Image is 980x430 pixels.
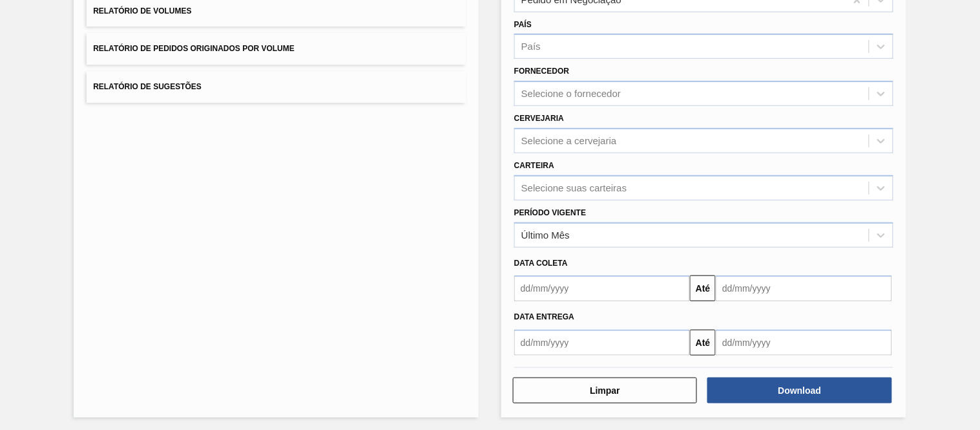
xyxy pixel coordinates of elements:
button: Limpar [513,378,697,403]
input: dd/mm/yyyy [716,330,891,356]
span: Relatório de Pedidos Originados por Volume [93,44,295,53]
label: Carteira [514,161,554,170]
input: dd/mm/yyyy [716,275,891,301]
span: Data coleta [514,259,568,268]
span: Relatório de Volumes [93,6,191,16]
span: Data entrega [514,312,574,321]
div: Selecione suas carteiras [521,182,627,193]
label: Período Vigente [514,208,586,217]
input: dd/mm/yyyy [514,330,690,356]
div: País [521,41,541,52]
button: Relatório de Pedidos Originados por Volume [87,33,466,65]
div: Selecione a cervejaria [521,135,617,146]
button: Até [690,275,716,301]
span: Relatório de Sugestões [93,82,202,91]
button: Até [690,330,716,356]
button: Relatório de Sugestões [87,71,466,103]
div: Selecione o fornecedor [521,89,621,100]
label: País [514,20,532,29]
label: Cervejaria [514,114,564,123]
button: Download [707,378,891,403]
input: dd/mm/yyyy [514,275,690,301]
label: Fornecedor [514,67,569,76]
div: Último Mês [521,230,570,241]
